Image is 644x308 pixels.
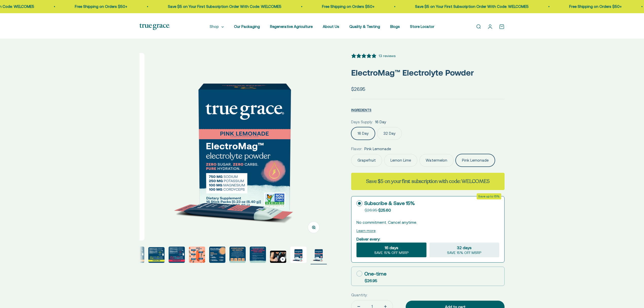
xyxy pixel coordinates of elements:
button: Go to item 6 [169,247,185,264]
span: 16 Day [375,119,386,125]
img: ElectroMag™ [148,247,165,263]
legend: Days Supply: [351,119,373,125]
label: Quantity: [351,292,368,298]
p: Save $5 on Your First Subscription Order With Code: WELCOME5 [414,4,527,10]
a: Store Locator [410,24,434,29]
a: Our Packaging [234,24,260,29]
button: Go to item 7 [189,247,205,264]
img: Everyone needs true hydration. From your extreme athletes to you weekend warriors, ElectroMag giv... [229,247,246,263]
button: INGREDIENTS [351,107,371,113]
span: Pink Lemonade [364,146,391,152]
button: Go to item 12 [290,247,307,264]
a: Quality & Testing [349,24,380,29]
button: Go to item 9 [229,247,246,264]
div: 13 reviews [379,53,396,59]
a: Free Shipping on Orders $50+ [73,4,126,9]
legend: Flavor: [351,146,362,152]
span: INGREDIENTS [351,108,371,112]
p: ElectroMag™ Electrolyte Powder [351,66,505,79]
img: ElectroMag™ [151,53,338,241]
img: Magnesium for heart health and stress support* Chloride to support pH balance and oxygen flow* So... [189,247,205,263]
button: Go to item 8 [209,247,225,264]
sale-price: $26.95 [351,85,365,93]
img: ElectroMag™ [290,247,307,263]
button: 5 stars, 13 ratings [351,53,396,59]
button: Go to item 13 [311,247,327,264]
img: ElectroMag™ [169,247,185,263]
a: Regenerative Agriculture [270,24,313,29]
strong: Save $5 on your first subscription with code: WELCOME5 [366,178,489,185]
button: Go to item 10 [250,247,266,264]
a: Blogs [390,24,400,29]
a: Free Shipping on Orders $50+ [320,4,373,9]
p: Save $5 on Your First Subscription Order With Code: WELCOME5 [166,4,280,10]
img: ElectroMag™ [250,247,266,263]
summary: Shop [210,24,224,30]
button: Go to item 11 [270,251,286,264]
a: About Us [323,24,339,29]
img: ElectroMag™ [311,247,327,263]
a: Free Shipping on Orders $50+ [568,4,620,9]
img: Rapid Hydration For: - Exercise endurance* - Stress support* - Electrolyte replenishment* - Muscl... [209,247,225,263]
button: Go to item 5 [148,247,165,264]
